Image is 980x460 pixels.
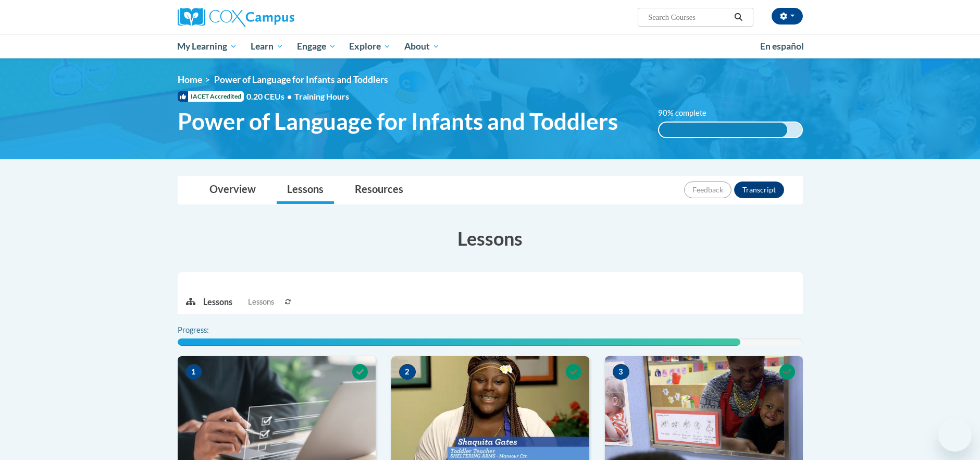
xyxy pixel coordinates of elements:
[277,176,334,204] a: Lessons
[171,34,244,58] a: My Learning
[199,176,266,204] a: Overview
[753,35,811,57] a: En español
[246,91,294,102] span: 0.20 CEUs
[349,40,391,53] span: Explore
[185,364,202,380] span: 1
[178,225,803,251] h3: Lessons
[734,181,784,198] button: Transcript
[178,8,294,27] img: Cox Campus
[294,91,349,101] span: Training Hours
[684,181,731,198] button: Feedback
[244,34,290,58] a: Learn
[772,8,803,25] button: Account Settings
[178,324,238,336] label: Progress:
[290,34,343,58] a: Engage
[214,74,388,85] span: Power of Language for Infants and Toddlers
[344,176,414,204] a: Resources
[399,364,416,380] span: 2
[162,34,818,58] div: Main menu
[178,74,202,85] a: Home
[760,41,804,52] span: En español
[938,418,972,452] iframe: Button to launch messaging window
[177,40,237,53] span: My Learning
[297,40,336,53] span: Engage
[178,107,618,135] span: Power of Language for Infants and Toddlers
[178,91,244,102] span: IACET Accredited
[251,40,283,53] span: Learn
[203,296,232,308] p: Lessons
[658,107,718,119] label: 90% complete
[404,40,440,53] span: About
[248,296,274,308] span: Lessons
[647,11,730,23] input: Search Courses
[178,8,376,27] a: Cox Campus
[613,364,629,380] span: 3
[342,34,398,58] a: Explore
[659,123,787,137] div: 90% complete
[398,34,446,58] a: About
[730,11,746,23] button: Search
[287,91,292,101] span: •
